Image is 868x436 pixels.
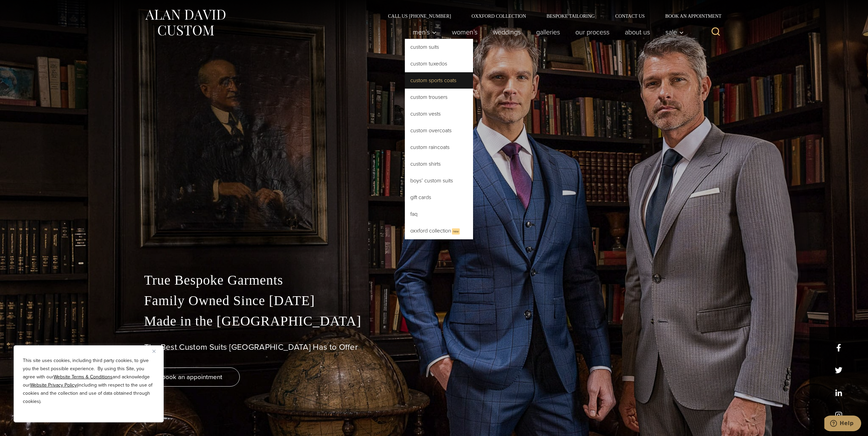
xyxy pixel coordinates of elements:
a: Custom Raincoats [405,139,473,155]
a: linkedin [835,389,842,396]
img: Alan David Custom [144,7,226,38]
a: Women’s [444,25,485,39]
a: Website Privacy Policy [30,381,77,389]
iframe: Opens a widget where you can chat to one of our agents [824,416,861,433]
button: View Search Form [708,24,724,40]
a: Book an Appointment [655,14,724,18]
a: Boys’ Custom Suits [405,172,473,189]
button: Sale sub menu toggle [658,25,687,39]
a: Custom Suits [405,39,473,55]
span: New [452,228,460,235]
a: instagram [835,411,842,419]
a: Custom Overcoats [405,122,473,139]
a: book an appointment [144,367,240,387]
a: Website Terms & Conditions [54,373,113,380]
span: book an appointment [162,372,222,382]
a: Galleries [528,25,568,39]
a: Custom Trousers [405,89,473,105]
a: Custom Tuxedos [405,56,473,72]
a: Oxxford Collection [461,14,536,18]
button: Men’s sub menu toggle [405,25,444,39]
button: Close [152,347,161,355]
nav: Secondary Navigation [378,14,724,18]
a: facebook [835,344,842,351]
a: weddings [485,25,528,39]
a: FAQ [405,206,473,222]
p: True Bespoke Garments Family Owned Since [DATE] Made in the [GEOGRAPHIC_DATA] [144,270,724,331]
a: Our Process [568,25,617,39]
h1: The Best Custom Suits [GEOGRAPHIC_DATA] Has to Offer [144,342,724,352]
a: Custom Sports Coats [405,72,473,89]
a: Bespoke Tailoring [536,14,605,18]
nav: Primary Navigation [405,25,687,39]
a: Contact Us [605,14,655,18]
a: Custom Shirts [405,156,473,172]
a: Custom Vests [405,106,473,122]
a: Oxxford CollectionNew [405,223,473,239]
a: About Us [617,25,658,39]
p: This site uses cookies, including third party cookies, to give you the best possible experience. ... [23,357,155,406]
a: Gift Cards [405,189,473,206]
a: x/twitter [835,366,842,374]
img: Close [152,350,156,353]
a: Call Us [PHONE_NUMBER] [378,14,461,18]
